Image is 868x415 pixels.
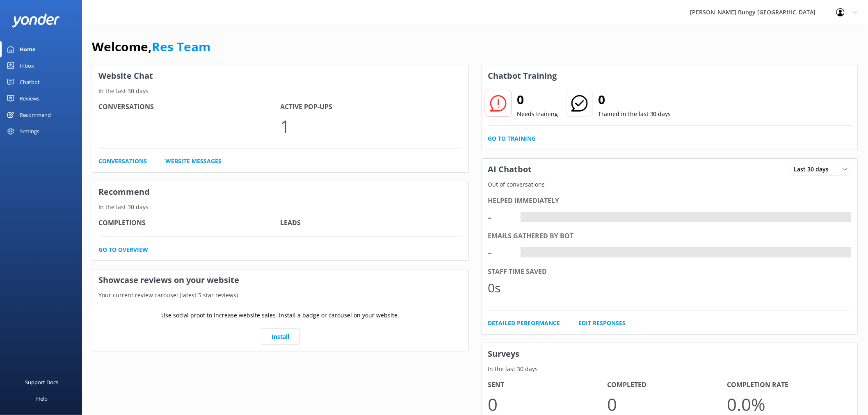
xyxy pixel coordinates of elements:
a: Go to Training [488,134,536,143]
p: Your current review carousel (latest 5 star reviews) [92,291,468,300]
div: Home [20,41,36,57]
div: Recommend [20,107,51,123]
div: Helped immediately [488,196,852,206]
h3: Website Chat [92,65,468,87]
div: Staff time saved [488,267,852,277]
p: In the last 30 days [92,203,468,212]
h1: Welcome, [92,37,210,57]
a: Conversations [98,157,147,166]
p: Out of conversations [482,180,858,189]
h4: Completion Rate [727,380,847,390]
h3: Showcase reviews on your website [92,269,468,291]
h3: Chatbot Training [482,65,563,87]
a: Edit Responses [578,319,626,328]
span: Last 30 days [794,165,834,174]
div: Support Docs [25,374,59,390]
div: Help [36,390,48,407]
div: Reviews [20,90,39,107]
a: Website Messages [165,157,222,166]
div: - [521,212,527,223]
div: - [488,207,512,227]
div: - [521,247,527,258]
h4: Active Pop-ups [281,102,463,112]
div: Chatbot [20,74,40,90]
h4: Completed [608,380,727,390]
div: Emails gathered by bot [488,231,852,242]
h4: Conversations [98,102,281,112]
p: 1 [281,112,463,140]
a: Install [261,328,300,345]
p: Use social proof to increase website sales. Install a badge or carousel on your website. [162,311,400,320]
h3: Recommend [92,181,468,203]
h4: Leads [281,218,463,228]
h2: 0 [517,90,558,109]
p: In the last 30 days [482,365,858,374]
a: Go to overview [98,245,148,254]
p: Trained in the last 30 days [598,109,671,119]
a: Res Team [152,38,210,55]
div: Settings [20,123,39,139]
p: Needs training [517,109,558,119]
h3: Surveys [482,343,858,365]
h4: Completions [98,218,281,228]
div: Inbox [20,57,34,74]
h2: 0 [598,90,671,109]
div: - [488,243,512,262]
a: Detailed Performance [488,319,560,328]
h4: Sent [488,380,608,390]
img: yonder-white-logo.png [12,14,59,27]
div: 0s [488,278,512,298]
p: In the last 30 days [92,87,468,96]
h3: AI Chatbot [482,159,538,180]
